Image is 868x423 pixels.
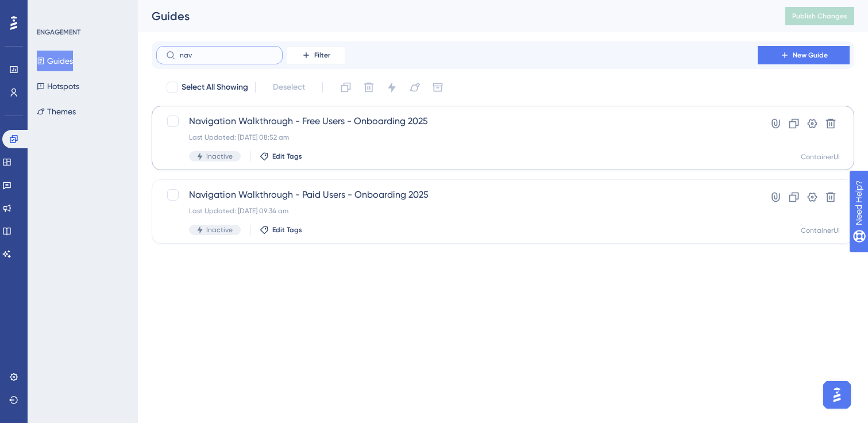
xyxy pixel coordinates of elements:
[260,152,302,161] button: Edit Tags
[37,101,76,122] button: Themes
[189,114,725,128] span: Navigation Walkthrough - Free Users - Onboarding 2025
[792,11,847,21] span: Publish Changes
[37,76,79,97] button: Hotspots
[152,8,757,24] div: Guides
[263,77,315,98] button: Deselect
[189,188,725,202] span: Navigation Walkthrough - Paid Users - Onboarding 2025
[272,152,302,161] span: Edit Tags
[801,152,840,161] div: ContainerUI
[260,225,302,234] button: Edit Tags
[820,378,854,412] iframe: UserGuiding AI Assistant Launcher
[793,51,828,60] span: New Guide
[314,51,330,60] span: Filter
[758,46,850,64] button: New Guide
[287,46,345,64] button: Filter
[273,80,305,94] span: Deselect
[189,133,725,142] div: Last Updated: [DATE] 08:52 am
[785,7,854,25] button: Publish Changes
[801,226,840,235] div: ContainerUI
[37,28,80,37] div: ENGAGEMENT
[206,225,233,234] span: Inactive
[272,225,302,234] span: Edit Tags
[206,152,233,161] span: Inactive
[27,3,72,17] span: Need Help?
[180,51,273,59] input: Search
[189,206,725,216] div: Last Updated: [DATE] 09:34 am
[37,51,73,71] button: Guides
[182,80,248,94] span: Select All Showing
